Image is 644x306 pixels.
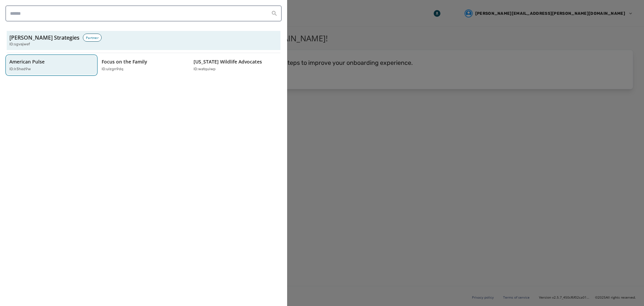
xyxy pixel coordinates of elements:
[102,67,123,72] p: ID: ulzgn9dq
[99,56,189,75] button: Focus on the FamilyID:ulzgn9dq
[7,56,96,75] button: American PulseID:lr3hed9w
[9,42,30,47] span: ID: sgvajwef
[191,56,280,75] button: [US_STATE] Wildlife AdvocatesID:watquiwp
[9,34,79,42] h3: [PERSON_NAME] Strategies
[7,31,280,50] button: [PERSON_NAME] StrategiesPartnerID:sgvajwef
[102,58,147,65] p: Focus on the Family
[194,67,216,72] p: ID: watquiwp
[9,67,31,72] p: ID: lr3hed9w
[9,58,45,65] p: American Pulse
[83,34,102,42] div: Partner
[194,58,262,65] p: [US_STATE] Wildlife Advocates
